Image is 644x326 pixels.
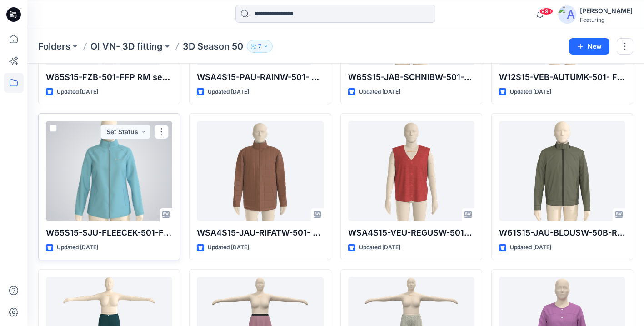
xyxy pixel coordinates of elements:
[499,226,625,239] p: W61S15-JAU-BLOUSW-50B-RM-Size 42
[348,226,474,239] p: WSA4S15-VEU-REGUSW-501- FFP size 54
[258,41,261,51] p: 7
[208,243,249,252] p: Updated [DATE]
[90,40,163,53] a: OI VN- 3D fitting
[46,121,172,221] a: W65S15-SJU-FLEECEK-501-FFP FA-Size 42
[208,87,249,97] p: Updated [DATE]
[38,40,70,53] a: Folders
[499,71,625,84] p: W12S15-VEB-AUTUMK-501- FFP RM size 54
[539,8,553,15] span: 99+
[57,243,98,252] p: Updated [DATE]
[359,243,400,252] p: Updated [DATE]
[510,243,551,252] p: Updated [DATE]
[247,40,273,53] button: 7
[46,226,172,239] p: W65S15-SJU-FLEECEK-501-FFP FA-Size 42
[348,121,474,221] a: WSA4S15-VEU-REGUSW-501- FFP size 54
[197,71,323,84] p: WSA4S15-PAU-RAINW-501- FFP RM size 42
[510,87,551,97] p: Updated [DATE]
[558,5,576,24] img: avatar
[359,87,400,97] p: Updated [DATE]
[197,226,323,239] p: WSA4S15-JAU-RIFATW-501- FFP size 54
[348,71,474,84] p: W65S15-JAB-SCHNIBW-501-RM-SIZE42
[183,40,243,53] p: 3D Season 50
[580,5,633,16] div: [PERSON_NAME]
[57,87,98,97] p: Updated [DATE]
[197,121,323,221] a: WSA4S15-JAU-RIFATW-501- FFP size 54
[569,38,609,55] button: New
[580,16,633,23] div: Featuring
[46,71,172,84] p: W65S15-FZB-501-FFP RM set size 54
[499,121,625,221] a: W61S15-JAU-BLOUSW-50B-RM-Size 42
